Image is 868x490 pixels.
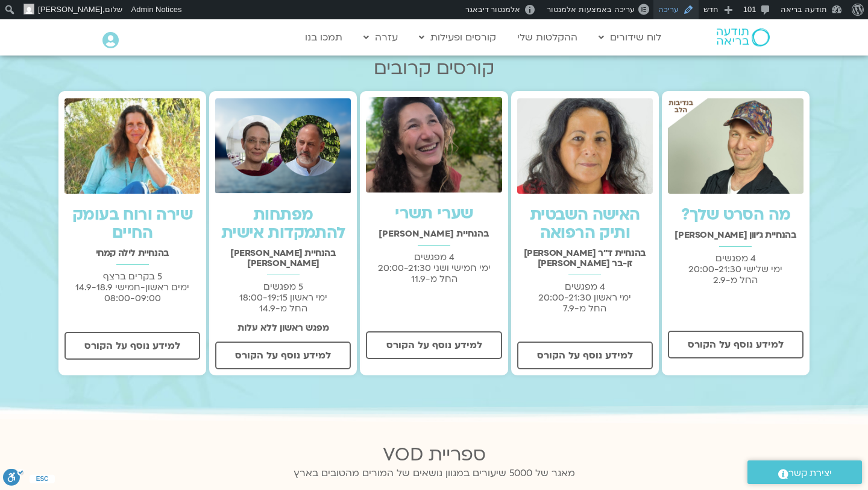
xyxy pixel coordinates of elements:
[357,26,404,49] a: עזרה
[64,248,200,258] h2: בהנחיית לילה קמחי
[668,331,804,358] a: למידע נוסף על הקורס
[259,302,307,314] span: החל מ-14.9
[235,350,331,361] span: למידע נוסף על הקורס
[517,248,653,269] h2: בהנחיית ד"ר [PERSON_NAME] זן-בר [PERSON_NAME]
[547,5,634,14] span: עריכה באמצעות אלמנטור
[713,274,758,286] span: החל מ-2.9
[237,322,329,334] strong: מפגש ראשון ללא עלות
[64,271,200,304] p: 5 בקרים ברצף ימים ראשון-חמישי 14.9-18.9
[121,465,747,482] p: מאגר של 5000 שיעורים במגוון נושאים של המורים מהטובים בארץ
[299,26,348,49] a: תמכו בנו
[413,26,502,49] a: קורסים ופעילות
[121,444,747,465] h2: ספריית VOD
[366,229,502,239] h2: בהנחיית [PERSON_NAME]
[537,350,633,361] span: למידע נוסף על הקורס
[747,460,862,484] a: יצירת קשר
[386,340,482,351] span: למידע נוסף על הקורס
[530,204,640,244] a: האישה השבטית ותיק הרפואה
[593,26,667,49] a: לוח שידורים
[104,292,161,304] span: 08:00-09:00
[788,465,832,482] span: יצירת קשר
[668,230,804,240] h2: בהנחיית ג'יוון [PERSON_NAME]
[688,339,784,350] span: למידע נוסף על הקורס
[517,281,653,314] p: 4 מפגשים ימי ראשון 20:00-21:30
[511,26,583,49] a: ההקלטות שלי
[395,203,473,224] a: שערי תשרי
[58,58,810,79] h2: קורסים קרובים
[517,342,653,369] a: למידע נוסף על הקורס
[215,248,351,269] h2: בהנחיית [PERSON_NAME] [PERSON_NAME]
[668,253,804,285] p: 4 מפגשים ימי שלישי 20:00-21:30
[681,204,791,226] a: מה הסרט שלך?
[366,331,502,359] a: למידע נוסף על הקורס
[72,204,192,244] a: שירה ורוח בעומק החיים
[215,342,351,369] a: למידע נוסף על הקורס
[221,204,345,244] a: מפתחות להתמקדות אישית
[366,252,502,284] p: 4 מפגשים ימי חמישי ושני 20:00-21:30 החל מ-11.9
[215,281,351,314] p: 5 מפגשים ימי ראשון 18:00-19:15
[64,332,200,360] a: למידע נוסף על הקורס
[563,302,606,314] span: החל מ-7.9
[84,340,180,351] span: למידע נוסף על הקורס
[38,5,102,14] span: [PERSON_NAME]
[717,28,770,46] img: תודעה בריאה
